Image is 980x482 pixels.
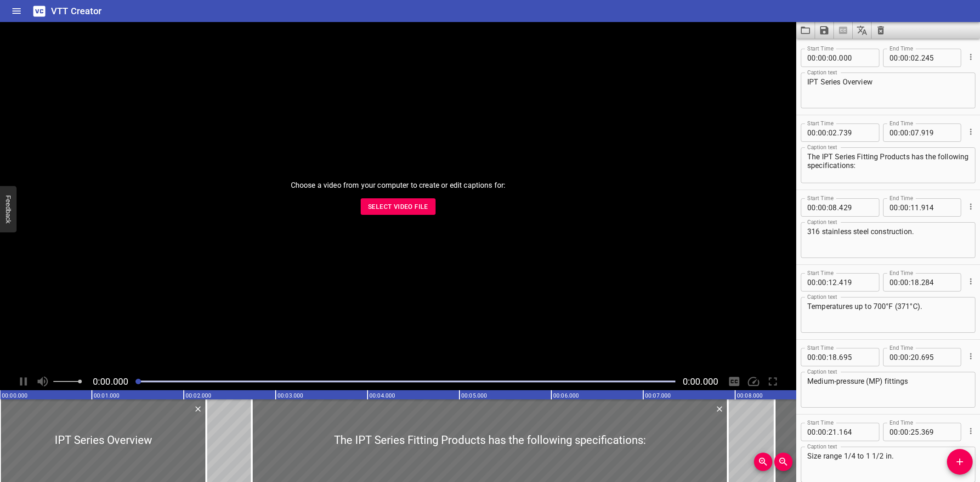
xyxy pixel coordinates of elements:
[965,344,975,368] div: Cue Options
[837,348,839,366] span: .
[807,302,969,328] textarea: Temperatures up to 700°F (371°C).
[827,49,828,67] span: :
[898,423,900,441] span: :
[754,453,772,471] button: Zoom In
[900,123,909,142] input: 00
[965,51,977,63] button: Cue Options
[828,348,837,366] input: 18
[828,123,837,142] input: 02
[853,22,872,39] button: Translate captions
[828,423,837,441] input: 21
[909,348,911,366] span: :
[834,22,853,39] span: Select a video in the pane to the left, then you can automatically extract captions.
[807,78,969,104] textarea: IPT Series Overview
[900,348,909,366] input: 00
[921,198,955,217] input: 914
[192,403,204,415] button: Delete
[807,377,969,403] textarea: Medium-pressure (MP) fittings
[889,198,898,217] input: 00
[818,123,827,142] input: 00
[919,348,921,366] span: .
[919,423,921,441] span: .
[764,373,782,390] div: Toggle Full Screen
[947,449,973,475] button: Add Cue
[816,198,818,217] span: :
[553,392,579,399] text: 00:06.000
[889,273,898,291] input: 00
[919,273,921,291] span: .
[911,198,919,217] input: 11
[745,373,762,390] div: Playback Speed
[856,25,867,36] svg: Translate captions
[839,198,872,217] input: 429
[816,123,818,142] span: :
[818,49,827,67] input: 00
[816,49,818,67] span: :
[909,273,911,291] span: :
[816,423,818,441] span: :
[816,273,818,291] span: :
[291,180,506,191] p: Choose a video from your computer to create or edit captions for:
[965,275,977,287] button: Cue Options
[807,273,816,291] input: 00
[818,273,827,291] input: 00
[919,198,921,217] span: .
[900,198,909,217] input: 00
[737,392,763,399] text: 00:08.000
[965,419,975,443] div: Cue Options
[965,45,975,69] div: Cue Options
[796,22,815,39] button: Load captions from file
[819,25,830,36] svg: Save captions to file
[278,392,303,399] text: 00:03.000
[839,123,872,142] input: 739
[900,423,909,441] input: 00
[800,25,811,36] svg: Load captions from file
[807,123,816,142] input: 00
[714,403,725,415] button: Delete
[837,423,839,441] span: .
[921,423,955,441] input: 369
[965,425,977,437] button: Cue Options
[872,22,890,39] button: Clear captions
[807,198,816,217] input: 00
[192,403,203,415] div: Delete Cue
[828,273,837,291] input: 12
[94,392,119,399] text: 00:01.000
[818,423,827,441] input: 00
[807,227,969,253] textarea: 316 stainless steel construction.
[815,22,834,39] button: Save captions to file
[837,49,839,67] span: .
[898,273,900,291] span: :
[828,49,837,67] input: 00
[2,392,28,399] text: 00:00.000
[807,49,816,67] input: 00
[461,392,487,399] text: 00:05.000
[889,348,898,366] input: 00
[714,403,724,415] div: Delete Cue
[898,348,900,366] span: :
[911,423,919,441] input: 25
[827,348,828,366] span: :
[827,423,828,441] span: :
[889,49,898,67] input: 00
[900,49,909,67] input: 00
[816,348,818,366] span: :
[919,49,921,67] span: .
[807,152,969,179] textarea: The IPT Series Fitting Products has the following specifications:
[807,452,969,478] textarea: Size range 1/4 to 1 1/2 in.
[965,120,975,144] div: Cue Options
[898,49,900,67] span: :
[93,376,128,387] span: Current Time
[361,198,436,215] button: Select Video File
[837,198,839,217] span: .
[965,195,975,219] div: Cue Options
[965,201,977,213] button: Cue Options
[828,198,837,217] input: 08
[839,423,872,441] input: 164
[837,123,839,142] span: .
[921,123,955,142] input: 919
[368,201,428,213] span: Select Video File
[909,49,911,67] span: :
[807,423,816,441] input: 00
[921,273,955,291] input: 284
